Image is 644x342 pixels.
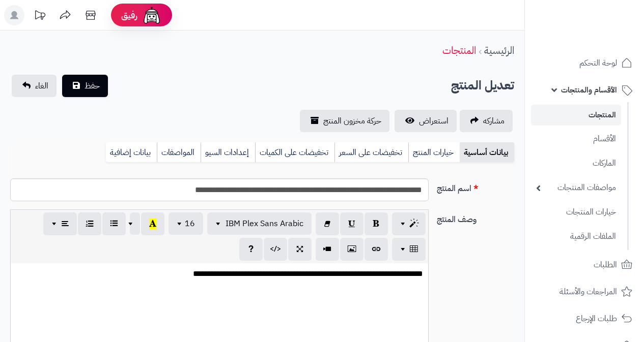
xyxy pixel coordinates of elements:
[531,306,638,331] a: طلبات الإرجاع
[460,142,514,163] a: بيانات أساسية
[419,115,449,127] span: استعراض
[531,105,621,126] a: المنتجات
[201,142,255,163] a: إعدادات السيو
[106,142,157,163] a: بيانات إضافية
[395,110,457,132] a: استعراض
[451,75,514,96] h2: تعديل المنتج
[561,83,617,97] span: الأقسام والمنتجات
[579,56,617,70] span: لوحة التحكم
[157,142,201,163] a: المواصفات
[185,217,195,230] span: 16
[594,258,617,272] span: الطلبات
[27,5,52,28] a: تحديثات المنصة
[142,5,162,25] img: ai-face.png
[207,212,312,235] button: IBM Plex Sans Arabic
[531,201,621,223] a: خيارات المنتجات
[433,178,518,195] label: اسم المنتج
[531,177,621,199] a: مواصفات المنتجات
[531,152,621,174] a: الماركات
[575,25,634,46] img: logo-2.png
[255,142,334,163] a: تخفيضات على الكميات
[576,312,617,326] span: طلبات الإرجاع
[334,142,408,163] a: تخفيضات على السعر
[62,75,108,97] button: حفظ
[442,43,476,58] a: المنتجات
[484,43,514,58] a: الرئيسية
[408,142,460,163] a: خيارات المنتج
[531,279,638,304] a: المراجعات والأسئلة
[559,285,617,299] span: المراجعات والأسئلة
[323,115,381,127] span: حركة مخزون المنتج
[226,217,303,230] span: IBM Plex Sans Arabic
[121,9,137,21] span: رفيق
[531,226,621,247] a: الملفات الرقمية
[85,80,100,92] span: حفظ
[35,80,48,92] span: الغاء
[433,209,518,226] label: وصف المنتج
[531,128,621,150] a: الأقسام
[531,253,638,277] a: الطلبات
[460,110,513,132] a: مشاركه
[531,51,638,75] a: لوحة التحكم
[169,212,203,235] button: 16
[300,110,389,132] a: حركة مخزون المنتج
[12,75,57,97] a: الغاء
[483,115,505,127] span: مشاركه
